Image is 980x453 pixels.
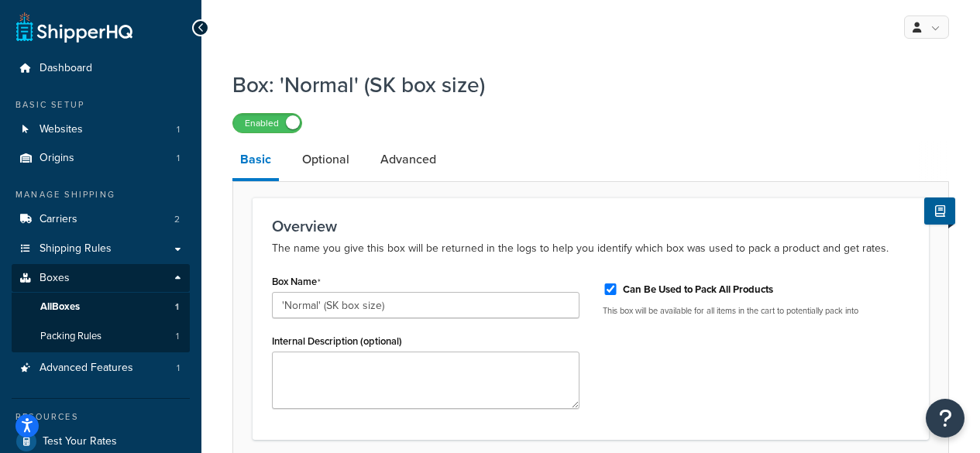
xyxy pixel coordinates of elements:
span: Packing Rules [40,330,101,343]
a: Carriers2 [12,205,190,234]
li: Origins [12,144,190,173]
span: Shipping Rules [40,242,112,256]
a: Websites1 [12,115,190,144]
li: Boxes [12,264,190,352]
a: Shipping Rules [12,235,190,263]
li: Carriers [12,205,190,234]
span: Advanced Features [40,362,133,375]
label: Enabled [233,114,301,132]
label: Can Be Used to Pack All Products [623,283,773,297]
a: Basic [232,141,279,181]
p: This box will be available for all items in the cart to potentially pack into [603,305,910,317]
div: Basic Setup [12,98,190,112]
a: Optional [294,141,357,178]
button: Show Help Docs [924,197,955,225]
div: Manage Shipping [12,188,190,201]
span: 1 [177,152,180,165]
a: Origins1 [12,144,190,173]
li: Websites [12,115,190,144]
span: All Boxes [40,300,80,314]
label: Box Name [272,276,321,288]
a: AllBoxes1 [12,293,190,321]
button: Open Resource Center [926,399,965,438]
span: 2 [174,213,180,226]
p: The name you give this box will be returned in the logs to help you identify which box was used t... [272,239,910,258]
span: 1 [177,123,180,136]
div: Resources [12,410,190,424]
span: Dashboard [40,62,92,75]
span: 1 [175,300,179,314]
a: Advanced [373,141,444,178]
h1: Box: 'Normal' (SK box size) [232,70,930,100]
span: Carriers [40,213,77,226]
a: Packing Rules1 [12,322,190,351]
span: 1 [176,330,179,343]
span: Boxes [40,272,70,285]
span: 1 [177,362,180,375]
a: Dashboard [12,54,190,83]
span: Origins [40,152,74,165]
li: Advanced Features [12,354,190,383]
span: Websites [40,123,83,136]
span: Test Your Rates [43,435,117,448]
h3: Overview [272,218,910,235]
a: Advanced Features1 [12,354,190,383]
a: Boxes [12,264,190,293]
label: Internal Description (optional) [272,335,402,347]
li: Packing Rules [12,322,190,351]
